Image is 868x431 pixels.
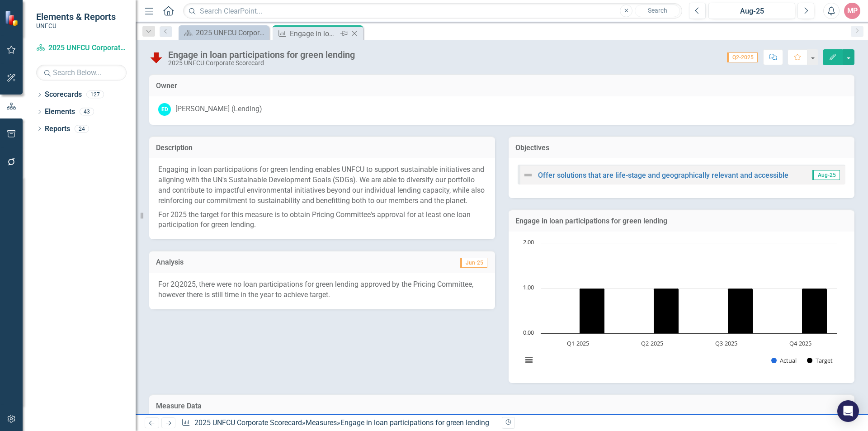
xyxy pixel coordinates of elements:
[580,288,827,333] g: Target, bar series 2 of 2 with 4 bars.
[728,288,753,333] path: Q3-2025, 1. Target.
[168,50,355,60] div: Engage in loan participations for green lending
[183,3,682,19] input: Search ClearPoint...
[708,3,795,19] button: Aug-25
[538,171,788,180] a: Offer solutions that are life-stage and geographically relevant and accessible
[580,288,605,333] path: Q1-2025, 1. Target.
[771,356,797,365] button: Show Actual
[45,124,70,134] a: Reports
[523,354,535,366] button: View chart menu, Chart
[75,125,89,133] div: 24
[635,5,680,17] button: Search
[515,144,848,152] h3: Objectives
[36,11,116,22] span: Elements & Reports
[181,27,267,38] a: 2025 UNFCU Corporate Balanced Scorecard
[158,279,486,300] p: For 2Q2025, there were no loan participations for green lending approved by the Pricing Committee...
[844,3,860,19] button: MP
[523,328,534,336] text: 0.00
[156,402,848,410] h3: Measure Data
[523,283,534,291] text: 1.00
[36,22,116,29] small: UNFCU
[156,82,848,90] h3: Owner
[86,91,104,99] div: 127
[80,108,94,116] div: 43
[789,339,811,347] text: Q4-2025
[641,339,663,347] text: Q2-2025
[194,418,302,427] a: 2025 UNFCU Corporate Scorecard
[36,65,127,81] input: Search Below...
[812,170,840,180] span: Aug-25
[158,103,171,116] div: ED
[149,50,164,65] img: Below Plan
[306,418,337,427] a: Measures
[5,10,20,26] img: ClearPoint Strategy
[290,28,338,39] div: Engage in loan participations for green lending
[36,43,127,53] a: 2025 UNFCU Corporate Scorecard
[158,208,486,231] p: For 2025 the target for this measure is to obtain Pricing Committee's approval for at least one l...
[567,339,589,347] text: Q1-2025
[837,400,859,422] div: Open Intercom Messenger
[460,258,487,268] span: Jun-25
[523,238,534,246] text: 2.00
[158,165,486,208] p: Engaging in loan participations for green lending enables UNFCU to support sustainable initiative...
[727,52,758,62] span: Q2-2025
[518,238,845,374] div: Chart. Highcharts interactive chart.
[156,144,488,152] h3: Description
[340,418,489,427] div: Engage in loan participations for green lending
[654,288,679,333] path: Q2-2025, 1. Target.
[523,170,533,180] img: Not Defined
[45,90,82,100] a: Scorecards
[181,418,495,428] div: » »
[45,107,75,117] a: Elements
[196,27,267,38] div: 2025 UNFCU Corporate Balanced Scorecard
[168,60,355,66] div: 2025 UNFCU Corporate Scorecard
[648,7,667,14] span: Search
[515,217,848,225] h3: Engage in loan participations for green lending
[807,356,833,365] button: Show Target
[518,238,842,374] svg: Interactive chart
[802,288,827,333] path: Q4-2025, 1. Target.
[156,258,321,266] h3: Analysis
[712,6,792,17] div: Aug-25
[715,339,737,347] text: Q3-2025
[175,104,262,114] div: [PERSON_NAME] (Lending)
